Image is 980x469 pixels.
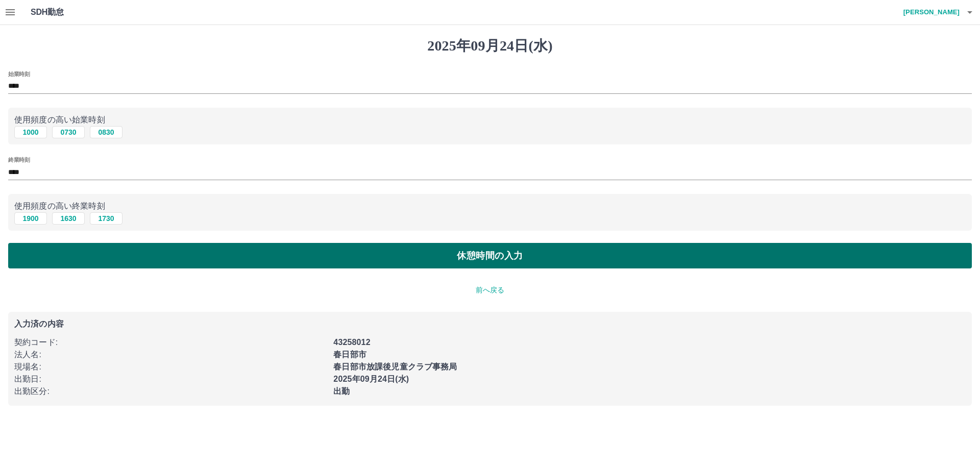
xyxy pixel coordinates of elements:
button: 0830 [90,126,122,138]
button: 0730 [52,126,85,138]
label: 終業時刻 [8,156,30,164]
p: 出勤日 : [14,373,327,385]
button: 1730 [90,212,122,225]
b: 春日部市 [333,350,366,359]
label: 始業時刻 [8,70,30,78]
p: 使用頻度の高い始業時刻 [14,114,966,126]
p: 法人名 : [14,349,327,361]
p: 前へ戻る [8,285,972,295]
button: 休憩時間の入力 [8,243,972,268]
button: 1000 [14,126,47,138]
b: 43258012 [333,338,370,347]
p: 出勤区分 : [14,385,327,398]
b: 出勤 [333,387,350,396]
p: 現場名 : [14,361,327,373]
h1: 2025年09月24日(水) [8,37,972,55]
b: 2025年09月24日(水) [333,375,409,383]
b: 春日部市放課後児童クラブ事務局 [333,362,457,371]
p: 契約コード : [14,336,327,349]
button: 1900 [14,212,47,225]
p: 入力済の内容 [14,320,966,328]
button: 1630 [52,212,85,225]
p: 使用頻度の高い終業時刻 [14,200,966,212]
